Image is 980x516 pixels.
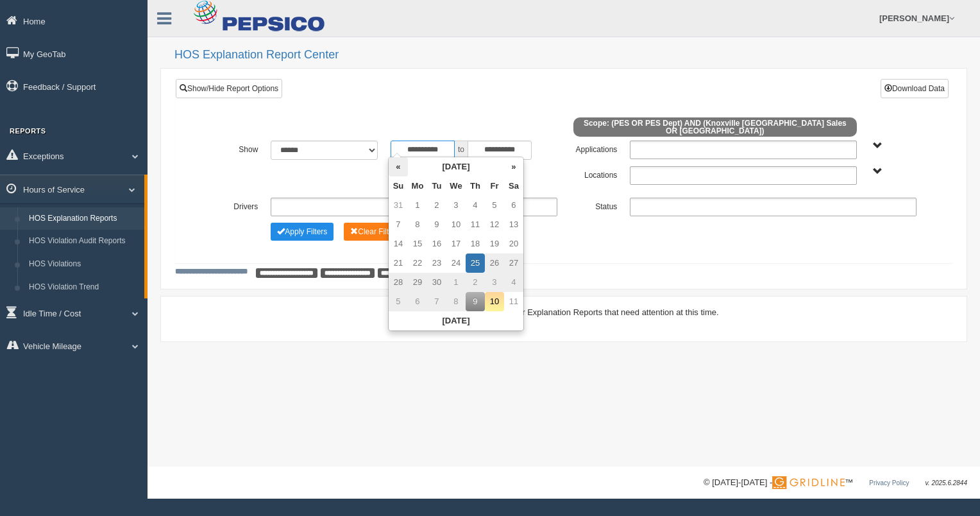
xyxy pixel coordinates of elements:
td: 10 [446,215,466,234]
button: Change Filter Options [271,223,334,241]
td: 23 [427,254,446,273]
td: 6 [408,292,427,311]
a: HOS Explanation Reports [23,207,144,230]
span: to [455,141,468,160]
label: Show [205,141,264,156]
th: » [504,157,523,176]
td: 2 [466,273,485,292]
td: 9 [427,215,446,234]
span: v. 2025.6.2844 [925,479,967,486]
td: 30 [427,273,446,292]
th: Sa [504,176,523,196]
a: HOS Violations [23,253,144,276]
td: 8 [408,215,427,234]
th: [DATE] [389,311,523,331]
td: 18 [466,234,485,254]
td: 12 [485,215,504,234]
td: 4 [466,196,485,215]
label: Applications [564,141,623,156]
img: Gridline [772,476,845,489]
td: 16 [427,234,446,254]
td: 3 [446,196,466,215]
label: Drivers [205,198,264,213]
td: 17 [446,234,466,254]
td: 6 [504,196,523,215]
td: 21 [389,254,408,273]
label: Locations [564,166,623,182]
label: Status [564,198,623,213]
td: 7 [389,215,408,234]
th: Fr [485,176,504,196]
th: Tu [427,176,446,196]
td: 2 [427,196,446,215]
td: 31 [389,196,408,215]
th: Th [466,176,485,196]
td: 25 [466,254,485,273]
td: 9 [466,292,485,311]
th: [DATE] [408,157,504,176]
td: 7 [427,292,446,311]
td: 8 [446,292,466,311]
td: 5 [485,196,504,215]
div: © [DATE]-[DATE] - ™ [704,476,967,490]
th: Mo [408,176,427,196]
td: 15 [408,234,427,254]
td: 1 [408,196,427,215]
td: 14 [389,234,408,254]
td: 27 [504,254,523,273]
span: Scope: (PES OR PES Dept) AND (Knoxville [GEOGRAPHIC_DATA] Sales OR [GEOGRAPHIC_DATA]) [573,117,857,137]
td: 10 [485,292,504,311]
td: 13 [504,215,523,234]
a: HOS Violation Trend [23,276,144,299]
td: 11 [466,215,485,234]
td: 20 [504,234,523,254]
td: 1 [446,273,466,292]
td: 11 [504,292,523,311]
th: « [389,157,408,176]
th: Su [389,176,408,196]
td: 28 [389,273,408,292]
div: There are no HOS Violations or Explanation Reports that need attention at this time. [175,306,952,318]
td: 3 [485,273,504,292]
td: 4 [504,273,523,292]
td: 24 [446,254,466,273]
h2: HOS Explanation Report Center [174,49,967,62]
td: 5 [389,292,408,311]
td: 22 [408,254,427,273]
a: Privacy Policy [869,479,909,486]
td: 26 [485,254,504,273]
td: 19 [485,234,504,254]
a: HOS Violation Audit Reports [23,230,144,253]
td: 29 [408,273,427,292]
a: Show/Hide Report Options [176,79,282,98]
button: Change Filter Options [344,223,406,241]
button: Download Data [881,79,949,98]
th: We [446,176,466,196]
